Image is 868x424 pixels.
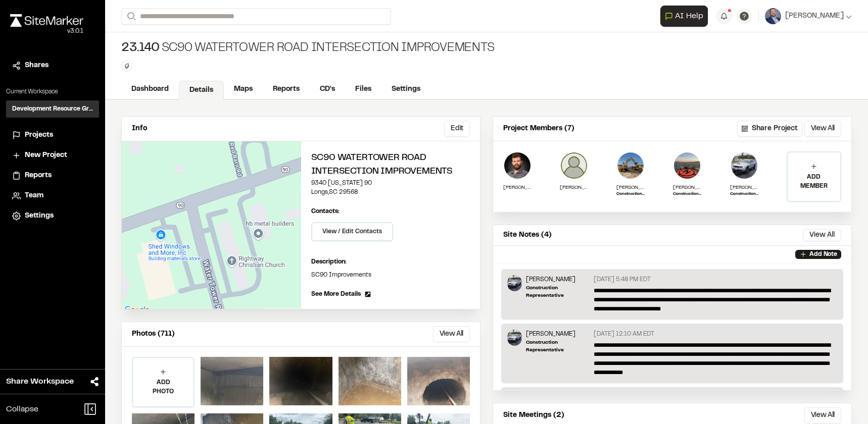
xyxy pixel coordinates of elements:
a: Settings [12,210,93,222]
button: View All [803,229,841,241]
p: 9340 [US_STATE] 90 [311,179,470,188]
img: Jason Hager [560,151,588,180]
h2: SC90 Watertower Road Intersection Improvements [311,151,470,179]
p: Construction Manager [673,191,701,197]
p: Contacts: [311,207,340,216]
p: [PERSON_NAME] [526,330,590,339]
span: See More Details [311,290,361,299]
button: View All [433,326,470,342]
button: Edit Tags [121,61,132,72]
a: Projects [12,130,93,141]
p: ADD MEMBER [788,173,840,191]
a: Settings [381,80,430,99]
img: Timothy Clark [507,330,522,346]
img: Zach Thompson [673,151,701,180]
p: Project Members (7) [503,123,574,134]
button: View / Edit Contacts [311,222,393,241]
p: Current Workspace [6,87,99,96]
a: Maps [224,80,263,99]
span: [PERSON_NAME] [785,11,844,22]
img: Timothy Clark [507,275,522,291]
a: Dashboard [121,80,179,99]
span: Team [25,190,43,201]
button: Open AI Assistant [660,6,708,27]
a: New Project [12,150,93,161]
span: Projects [25,130,53,141]
button: View All [804,407,841,423]
p: Site Notes (4) [503,230,552,241]
img: User [765,8,781,24]
span: AI Help [675,10,703,22]
p: [PERSON_NAME] [526,275,590,284]
p: Construction Representative [526,339,590,354]
p: [DATE] 5:48 PM EDT [594,275,651,284]
a: Team [12,190,93,201]
a: Reports [263,80,310,99]
button: [PERSON_NAME] [765,8,852,24]
div: SC90 Watertower Road Intersection Improvements [121,40,495,57]
p: SC90 Improvements [311,271,470,280]
span: Collapse [6,403,38,415]
span: Reports [25,170,52,181]
img: rebrand.png [10,14,83,27]
p: Description: [311,257,470,267]
p: Construction Representative [730,191,758,197]
h3: Development Resource Group [12,104,93,114]
p: ADD PHOTO [133,378,194,396]
button: Share Project [737,121,802,137]
span: Share Workspace [6,376,74,388]
div: Oh geez...please don't... [10,27,83,36]
img: Timothy Clark [730,151,758,180]
a: Shares [12,60,93,71]
span: Shares [25,60,49,71]
p: [PERSON_NAME] [616,184,645,191]
p: [DATE] 12:10 AM EDT [594,330,654,339]
img: William Bartholomew [503,151,532,180]
p: Photos (711) [132,329,175,340]
a: Details [179,81,224,100]
img: Ross Edwards [616,151,645,180]
p: [PERSON_NAME] [503,184,532,191]
button: View All [804,121,841,137]
a: CD's [310,80,345,99]
span: New Project [25,150,67,161]
button: Edit [444,121,470,137]
p: Construction Representative [616,191,645,197]
p: Construction Representative [526,284,590,299]
span: 23.140 [121,40,160,57]
a: Files [345,80,381,99]
button: Search [121,8,139,25]
a: Reports [12,170,93,181]
p: Longs , SC 29568 [311,188,470,197]
div: Open AI Assistant [660,6,712,27]
p: Site Meetings (2) [503,410,564,421]
p: Add Note [809,250,837,259]
p: [PERSON_NAME] [730,184,758,191]
p: [PERSON_NAME] [673,184,701,191]
p: Info [132,123,147,134]
span: Settings [25,210,54,222]
p: [PERSON_NAME] [560,184,588,191]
